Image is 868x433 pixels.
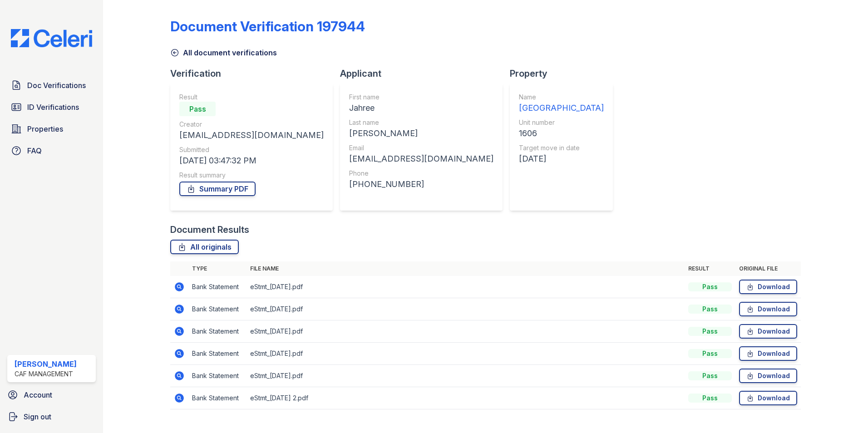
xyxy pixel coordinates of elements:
td: Bank Statement [188,365,247,387]
div: Property [510,67,620,80]
td: Bank Statement [188,276,247,298]
div: Email [349,143,493,153]
div: Phone [349,169,493,178]
td: eStmt_[DATE].pdf [247,320,685,343]
div: Pass [688,394,732,403]
span: FAQ [27,145,42,156]
div: Pass [688,327,732,336]
td: Bank Statement [188,320,247,343]
td: Bank Statement [188,343,247,365]
a: All originals [170,240,239,254]
div: Pass [688,305,732,314]
div: Pass [179,102,216,116]
td: Bank Statement [188,298,247,320]
a: Download [739,346,797,361]
div: Submitted [179,145,324,154]
iframe: chat widget [830,397,859,424]
a: Doc Verifications [7,76,96,94]
div: Jahree [349,102,493,114]
span: Properties [27,123,63,134]
div: 1606 [519,127,604,140]
div: Result summary [179,171,324,180]
div: [PERSON_NAME] [349,127,493,140]
a: Summary PDF [179,182,256,196]
span: Doc Verifications [27,80,86,91]
div: Unit number [519,118,604,127]
div: Target move in date [519,143,604,153]
a: Properties [7,120,96,138]
td: eStmt_[DATE].pdf [247,298,685,320]
a: Download [739,391,797,405]
div: [EMAIL_ADDRESS][DOMAIN_NAME] [349,153,493,165]
a: Download [739,302,797,316]
div: Name [519,93,604,102]
span: Account [24,389,52,400]
a: Account [4,386,99,404]
div: Result [179,93,324,102]
th: File name [247,261,685,276]
a: All document verifications [170,47,277,58]
th: Type [188,261,247,276]
a: ID Verifications [7,98,96,116]
div: [EMAIL_ADDRESS][DOMAIN_NAME] [179,129,324,142]
a: FAQ [7,142,96,160]
div: Document Results [170,223,249,236]
a: Sign out [4,408,99,426]
div: Creator [179,120,324,129]
div: [DATE] [519,153,604,165]
a: Download [739,324,797,339]
div: CAF Management [15,369,77,379]
div: Document Verification 197944 [170,18,365,34]
div: [PHONE_NUMBER] [349,178,493,191]
td: eStmt_[DATE] 2.pdf [247,387,685,409]
a: Name [GEOGRAPHIC_DATA] [519,93,604,114]
div: [DATE] 03:47:32 PM [179,154,324,167]
div: Last name [349,118,493,127]
td: eStmt_[DATE].pdf [247,343,685,365]
span: ID Verifications [27,102,79,113]
img: CE_Logo_Blue-a8612792a0a2168367f1c8372b55b34899dd931a85d93a1a3d3e32e68fde9ad4.png [4,29,99,47]
th: Original file [735,261,801,276]
div: [GEOGRAPHIC_DATA] [519,102,604,114]
td: eStmt_[DATE].pdf [247,365,685,387]
div: [PERSON_NAME] [15,359,77,369]
div: First name [349,93,493,102]
th: Result [685,261,735,276]
span: Sign out [24,411,51,422]
a: Download [739,369,797,383]
a: Download [739,280,797,294]
div: Verification [170,67,340,80]
td: Bank Statement [188,387,247,409]
div: Pass [688,349,732,358]
td: eStmt_[DATE].pdf [247,276,685,298]
div: Applicant [340,67,510,80]
div: Pass [688,371,732,380]
div: Pass [688,282,732,291]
